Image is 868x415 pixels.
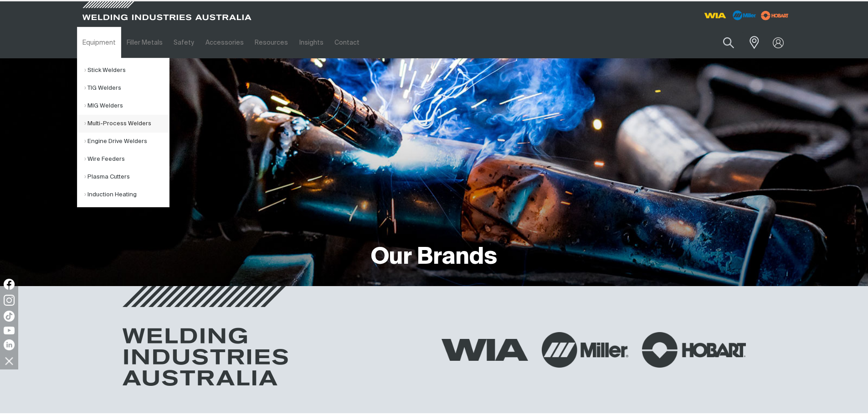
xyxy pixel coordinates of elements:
[4,311,15,322] img: TikTok
[4,295,15,306] img: Instagram
[84,150,169,168] a: Wire Feeders
[77,27,121,58] a: Equipment
[168,27,200,58] a: Safety
[371,243,497,272] h1: Our Brands
[4,327,15,334] img: YouTube
[200,27,249,58] a: Accessories
[758,9,791,22] img: miller
[121,27,168,58] a: Filler Metals
[701,32,744,53] input: Product name or item number...
[542,332,628,368] img: Miller
[4,339,15,350] img: LinkedIn
[84,133,169,150] a: Engine Drive Welders
[249,27,293,58] a: Resources
[84,61,169,79] a: Stick Welders
[642,332,746,368] img: Hobart
[713,32,744,53] button: Search products
[84,168,169,186] a: Plasma Cutters
[123,286,288,386] img: Welding Industries Australia
[4,279,15,290] img: Facebook
[77,27,613,58] nav: Main
[329,27,365,58] a: Contact
[77,58,169,207] ul: Equipment Submenu
[84,97,169,115] a: MIG Welders
[442,339,528,361] img: WIA
[84,115,169,133] a: Multi-Process Welders
[1,353,17,369] img: hide socials
[293,27,329,58] a: Insights
[84,186,169,204] a: Induction Heating
[84,79,169,97] a: TIG Welders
